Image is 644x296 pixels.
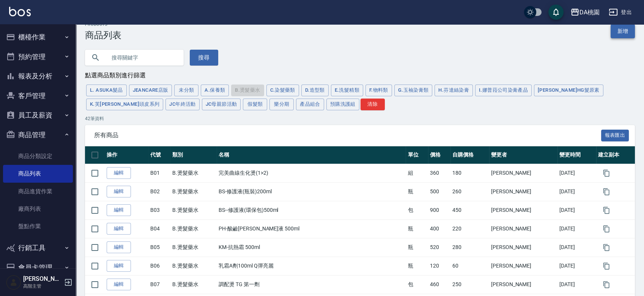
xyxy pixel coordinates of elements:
button: 預購洗護組 [326,99,359,110]
td: B.燙髮藥水 [170,238,217,257]
button: JeanCare店販 [129,85,172,96]
td: 460 [428,275,450,294]
a: 編輯 [107,241,131,253]
h3: 商品列表 [85,30,121,41]
button: H.芬達絲染膏 [435,85,473,96]
th: 操作 [105,146,148,164]
td: B06 [148,257,171,275]
td: 60 [450,257,489,275]
td: 900 [428,201,450,219]
button: 客戶管理 [3,86,73,106]
td: [DATE] [557,257,596,275]
td: 180 [450,164,489,182]
button: A.保養類 [201,85,229,96]
button: 產品組合 [296,99,324,110]
td: 完美曲線生化燙(1>2) [217,164,406,182]
td: B.燙髮藥水 [170,257,217,275]
td: 360 [428,164,450,182]
div: DA桃園 [579,8,600,17]
td: [PERSON_NAME] [489,257,557,275]
td: 220 [450,219,489,238]
p: 高階主管 [23,283,62,290]
td: B05 [148,238,171,257]
input: 搜尋關鍵字 [106,47,178,68]
td: BS-修護液(瓶裝)200ml [217,182,406,201]
td: [PERSON_NAME] [489,238,557,257]
span: 所有商品 [94,132,601,139]
button: K.芙[PERSON_NAME]頭皮系列 [86,99,163,110]
button: 未分類 [174,85,198,96]
td: 乳霜A劑100ml Q彈亮麗 [217,257,406,275]
td: B.燙髮藥水 [170,182,217,201]
td: B01 [148,164,171,182]
td: [PERSON_NAME] [489,201,557,219]
td: B.燙髮藥水 [170,201,217,219]
td: BS--修護液(環保包)500ml [217,201,406,219]
button: DA桃園 [567,5,603,20]
button: E.洗髮精類 [331,85,363,96]
td: 瓶 [406,238,428,257]
th: 類別 [170,146,217,164]
p: 42 筆資料 [85,115,635,122]
button: 報表匯出 [601,130,629,141]
div: 點選商品類別進行篩選 [85,72,635,80]
th: 單位 [406,146,428,164]
th: 變更者 [489,146,557,164]
button: [PERSON_NAME]HG髮原素 [534,85,603,96]
a: 盤點作業 [3,218,73,235]
button: 樂分期 [269,99,294,110]
td: 瓶 [406,257,428,275]
td: 260 [450,182,489,201]
a: 編輯 [107,223,131,235]
button: 清除 [361,99,385,110]
button: I.娜普菈公司染膏產品 [475,85,532,96]
td: 280 [450,238,489,257]
td: PH-酸鹼[PERSON_NAME]液 500ml [217,219,406,238]
td: 450 [450,201,489,219]
td: 120 [428,257,450,275]
button: JC年終活動 [165,99,199,110]
td: 包 [406,201,428,219]
th: 代號 [148,146,171,164]
a: 商品進貨作業 [3,183,73,200]
a: 商品列表 [3,165,73,182]
td: B04 [148,219,171,238]
td: [DATE] [557,182,596,201]
th: 建立副本 [596,146,635,164]
td: [DATE] [557,275,596,294]
td: [PERSON_NAME] [489,164,557,182]
td: 包 [406,275,428,294]
button: 假髮類 [243,99,267,110]
th: 變更時間 [557,146,596,164]
h5: [PERSON_NAME] [23,275,62,283]
a: 編輯 [107,279,131,290]
td: [DATE] [557,201,596,219]
td: KM-抗熱霜 500ml [217,238,406,257]
button: L. ASUKA髮品 [86,85,127,96]
button: JC母親節活動 [202,99,241,110]
img: Logo [9,7,31,16]
button: F.物料類 [365,85,392,96]
th: 價格 [428,146,450,164]
td: 400 [428,219,450,238]
button: C.染髮藥類 [266,85,299,96]
td: [DATE] [557,238,596,257]
td: B.燙髮藥水 [170,164,217,182]
td: 瓶 [406,182,428,201]
img: Person [6,275,21,290]
button: 行銷工具 [3,238,73,258]
td: B.燙髮藥水 [170,275,217,294]
button: 商品管理 [3,125,73,145]
button: D.造型類 [301,85,329,96]
button: 搜尋 [190,50,218,66]
button: 預約管理 [3,47,73,67]
a: 新增 [611,24,635,38]
td: [PERSON_NAME] [489,275,557,294]
td: B03 [148,201,171,219]
a: 報表匯出 [601,131,629,138]
a: 編輯 [107,186,131,197]
td: 520 [428,238,450,257]
button: G.玉袖染膏類 [394,85,433,96]
a: 編輯 [107,167,131,179]
th: 自購價格 [450,146,489,164]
